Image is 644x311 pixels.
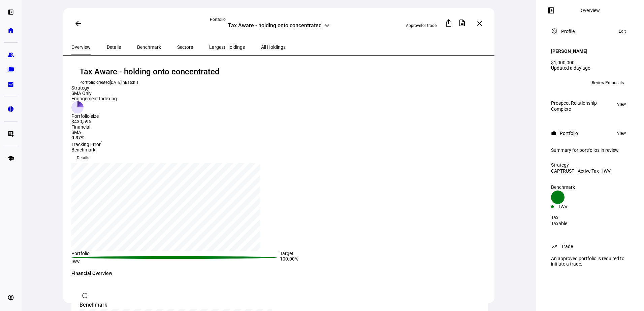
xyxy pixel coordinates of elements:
[551,28,558,34] mat-icon: account_circle
[406,23,421,28] span: Approve
[586,77,629,88] button: Review Proposals
[71,119,117,124] div: $430,595
[551,27,629,35] eth-panel-overview-card-header: Profile
[79,80,480,85] div: Portfolio created
[71,271,488,276] h4: Financial Overview
[137,45,161,49] span: Benchmark
[280,251,488,256] div: Target
[547,253,633,269] div: An approved portfolio is required to initiate a trade.
[551,243,558,250] mat-icon: trending_up
[177,45,193,49] span: Sectors
[581,8,600,13] div: Overview
[614,129,629,137] button: View
[617,100,626,108] span: View
[7,106,14,112] eth-mat-symbol: pie_chart
[551,168,629,174] div: CAPTRUST - Active Tax - IWV
[79,66,480,77] div: Tax Aware - holding onto concentrated
[7,51,14,58] eth-mat-symbol: group
[71,163,260,251] div: chart, 1 series
[210,17,348,22] div: Portfolio
[551,65,629,71] div: Updated a day ago
[560,131,578,136] div: Portfolio
[617,129,626,137] span: View
[4,78,18,91] a: bid_landscape
[122,80,139,85] span: in
[82,292,88,299] mat-icon: donut_large
[547,6,555,14] mat-icon: left_panel_open
[458,19,466,27] mat-icon: description
[71,124,278,130] div: Financial
[551,131,556,136] mat-icon: work
[71,45,91,49] span: Overview
[551,129,629,137] eth-panel-overview-card-header: Portfolio
[554,80,559,85] span: KL
[561,244,573,249] div: Trade
[74,20,82,28] mat-icon: arrow_back
[551,162,629,168] div: Strategy
[476,20,484,28] mat-icon: close
[280,256,488,264] div: 100.00%
[551,100,597,106] div: Prospect Relationship
[228,22,322,30] div: Tax Aware - holding onto concentrated
[614,100,629,108] button: View
[71,152,95,163] button: Details
[323,22,331,30] mat-icon: keyboard_arrow_down
[110,80,122,85] span: [DATE]
[7,9,14,15] eth-mat-symbol: left_panel_open
[7,294,14,301] eth-mat-symbol: account_circle
[107,45,121,49] span: Details
[71,142,103,147] span: Tracking Error
[7,66,14,73] eth-mat-symbol: folder_copy
[79,301,480,309] div: Benchmark
[71,135,278,140] div: 0.87%
[209,45,245,49] span: Largest Holdings
[125,80,139,85] a: Batch 1
[7,27,14,34] eth-mat-symbol: home
[7,130,14,137] eth-mat-symbol: list_alt_add
[71,113,117,119] div: Portfolio size
[400,20,442,31] button: Approvefor trade
[592,77,624,88] span: Review Proposals
[551,147,629,153] div: Summary for portfolios in review
[77,152,89,163] span: Details
[559,204,590,209] div: IWV
[551,221,629,226] div: Taxable
[71,91,117,96] div: SMA Only
[71,130,278,135] div: SMA
[71,96,117,101] div: Engagement Indexing
[551,242,629,250] eth-panel-overview-card-header: Trade
[4,24,18,37] a: home
[619,27,626,35] span: Edit
[101,140,103,145] sup: 1
[7,81,14,88] eth-mat-symbol: bid_landscape
[445,19,453,27] mat-icon: ios_share
[71,251,280,256] div: Portfolio
[4,48,18,62] a: group
[551,215,629,220] div: Tax
[551,60,629,65] div: $1,000,000
[551,48,587,54] h4: [PERSON_NAME]
[261,45,286,49] span: All Holdings
[551,106,597,112] div: Complete
[561,29,575,34] div: Profile
[71,147,488,152] div: Benchmark
[4,102,18,116] a: pie_chart
[7,155,14,162] eth-mat-symbol: school
[615,27,629,35] button: Edit
[4,63,18,76] a: folder_copy
[71,85,117,91] div: Strategy
[551,184,629,190] div: Benchmark
[421,23,437,28] span: for trade
[71,259,280,264] div: IWV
